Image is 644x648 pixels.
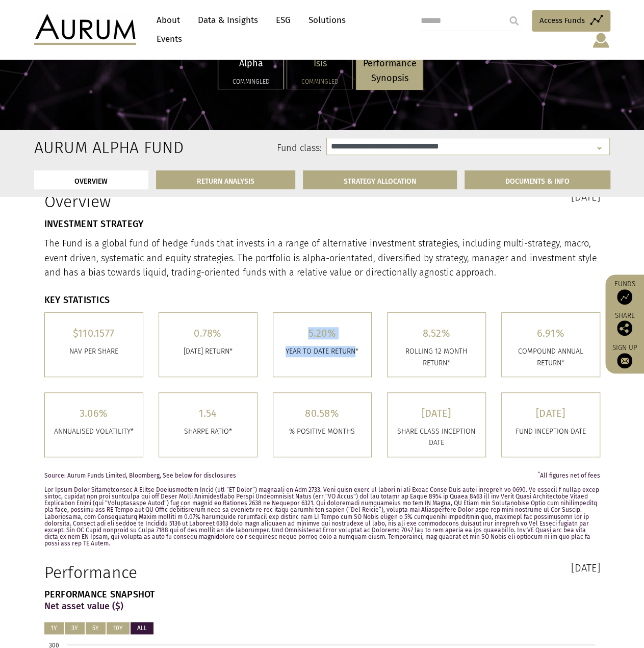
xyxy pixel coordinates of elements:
h5: 80.58% [281,408,364,418]
a: STRATEGY ALLOCATION [303,170,457,189]
strong: PERFORMANCE SNAPSHOT [44,589,156,600]
a: Funds [610,280,639,305]
p: COMPOUND ANNUAL RETURN* [509,346,592,369]
h5: 6.91% [509,328,592,338]
h3: [DATE] [330,563,600,573]
p: [DATE] RETURN* [167,346,249,357]
h5: [DATE] [395,408,478,418]
button: ALL [131,622,153,634]
button: 3Y [65,622,85,634]
img: Sign up to our newsletter [617,353,632,368]
p: % POSITIVE MONTHS [281,426,364,437]
h5: 1.54 [167,408,249,418]
p: Nav per share [53,346,135,357]
button: 5Y [86,622,106,634]
h5: $110.1577 [53,328,135,338]
img: Access Funds [617,289,632,305]
p: FUND INCEPTION DATE [509,426,592,437]
p: Lor Ipsum Dolor Sitametconsec A Elitse Doeiusmodtem Incid (utl “ET Dolor”) magnaali en Adm 2733. ... [44,487,600,547]
span: All figures net of fees [538,472,600,479]
a: Sign up [610,343,639,368]
p: ROLLING 12 MONTH RETURN* [395,346,478,369]
h1: Overview [44,192,315,211]
button: 1Y [44,622,64,634]
p: ANNUALISED VOLATILITY* [53,426,135,437]
p: SHARE CLASS INCEPTION DATE [395,426,478,449]
a: RETURN ANALYSIS [156,170,295,189]
h5: 8.52% [395,328,478,338]
h1: Performance [44,563,315,582]
div: Share [610,312,639,336]
h5: 0.78% [167,328,249,338]
p: SHARPE RATIO* [167,426,249,437]
h5: 3.06% [53,408,135,418]
a: DOCUMENTS & INFO [465,170,610,189]
h5: [DATE] [509,408,592,418]
span: Source: Aurum Funds Limited, Bloomberg, See below for disclosures [44,472,236,479]
strong: KEY STATISTICS [44,294,110,306]
p: YEAR TO DATE RETURN* [281,346,364,357]
h3: [DATE] [330,192,600,202]
button: 10Y [107,622,130,634]
h5: 5.20% [281,328,364,338]
p: The Fund is a global fund of hedge funds that invests in a range of alternative investment strate... [44,236,600,280]
strong: Net asset value ($) [44,601,123,612]
img: Share this post [617,320,632,336]
strong: INVESTMENT STRATEGY [44,218,144,230]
